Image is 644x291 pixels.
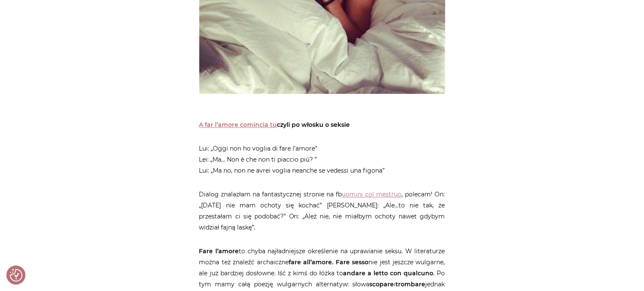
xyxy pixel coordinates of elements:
[199,121,277,129] a: A far l’amore comincia tu
[10,269,22,282] button: Preferencje co do zgód
[289,258,368,266] strong: fare all’amore. Fare sesso
[10,269,22,282] img: Revisit consent button
[199,143,445,176] p: Lui: „Oggi non ho voglia di fare l’amore” Lei: „Ma… Non è che non ti piaccio più? ” Lui: „Ma no, ...
[370,280,394,288] strong: scopare
[199,189,445,233] p: Dialog znalazłam na fantastycznej stronie na fb , polecam! On: „[DATE] nie mam ochoty się kochać”...
[199,121,350,129] strong: czyli po włosku o seksie
[396,280,426,288] strong: trombare
[343,269,433,277] strong: andare a letto con qualcuno
[199,247,239,255] strong: Fare l’amore
[342,190,402,198] a: uomini col mestruo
